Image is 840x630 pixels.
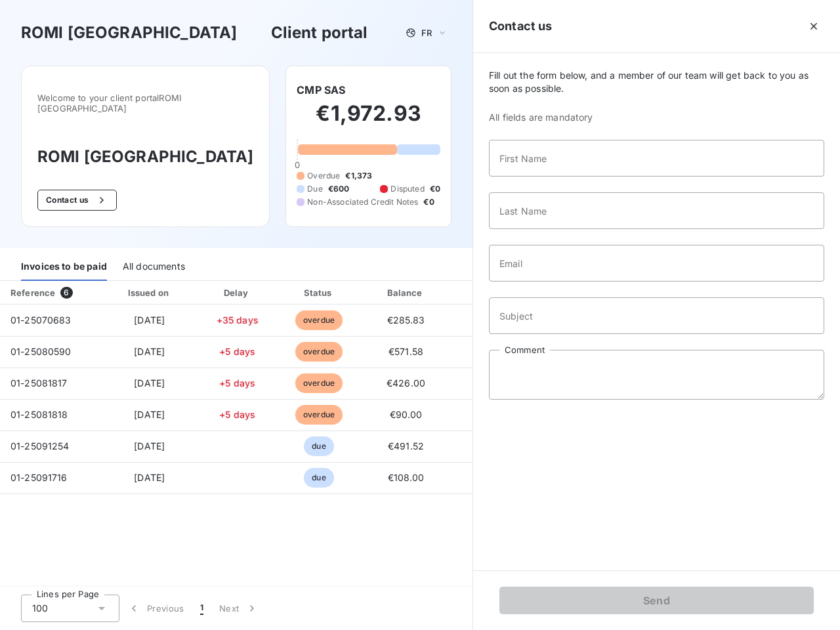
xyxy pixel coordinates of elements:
span: €571.58 [388,346,423,357]
h3: ROMI [GEOGRAPHIC_DATA] [37,145,253,169]
div: PDF [454,286,520,299]
span: €90.00 [390,409,423,420]
span: Fill out the form below, and a member of our team will get back to you as soon as possible. [489,69,824,95]
span: €285.83 [387,314,425,325]
h3: ROMI [GEOGRAPHIC_DATA] [21,21,237,45]
span: +5 days [219,377,255,388]
span: 01-25070683 [10,314,72,325]
span: 01-25091254 [10,440,70,451]
span: 01-25080590 [10,346,72,357]
div: Invoices to be paid [21,253,107,281]
span: 1 [200,602,203,615]
div: Reference [10,287,55,298]
span: 01-25091716 [10,472,68,483]
span: [DATE] [134,472,165,483]
span: +5 days [219,409,255,420]
span: 6 [60,287,72,299]
span: Overdue [307,170,340,182]
span: €426.00 [387,377,425,388]
button: Send [499,587,814,614]
input: placeholder [489,245,824,282]
span: [DATE] [134,409,165,420]
span: overdue [295,310,343,330]
button: 1 [192,595,211,622]
span: [DATE] [134,346,165,357]
span: €491.52 [388,440,424,451]
span: €600 [328,183,350,195]
div: Delay [200,286,275,299]
span: [DATE] [134,377,165,388]
span: Welcome to your client portal ROMI [GEOGRAPHIC_DATA] [37,93,253,114]
span: €108.00 [388,472,425,483]
span: €1,373 [345,170,372,182]
span: Due [307,183,322,195]
span: overdue [295,405,343,425]
span: +5 days [219,346,255,357]
span: overdue [295,373,343,393]
h5: Contact us [489,17,553,35]
div: All documents [123,253,185,281]
h3: Client portal [271,21,368,45]
input: placeholder [489,297,824,334]
span: +35 days [217,314,259,325]
span: €0 [430,183,440,195]
span: All fields are mandatory [489,111,824,124]
h6: CMP SAS [297,82,345,98]
button: Previous [119,595,192,622]
div: Status [280,286,358,299]
span: 01-25081817 [10,377,68,388]
span: due [304,436,333,456]
span: due [304,468,333,488]
input: placeholder [489,140,824,177]
span: Disputed [390,183,424,195]
span: overdue [295,342,343,362]
span: FR [421,28,432,38]
div: Issued on [104,286,195,299]
span: [DATE] [134,314,165,325]
span: 01-25081818 [10,409,68,420]
span: 0 [295,159,300,170]
button: Next [211,595,266,622]
span: 100 [32,602,48,615]
span: [DATE] [134,440,165,451]
span: Non-Associated Credit Notes [307,196,418,208]
h2: €1,972.93 [297,100,440,140]
button: Contact us [37,190,117,211]
div: Balance [364,286,449,299]
input: placeholder [489,192,824,229]
span: €0 [423,196,434,208]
